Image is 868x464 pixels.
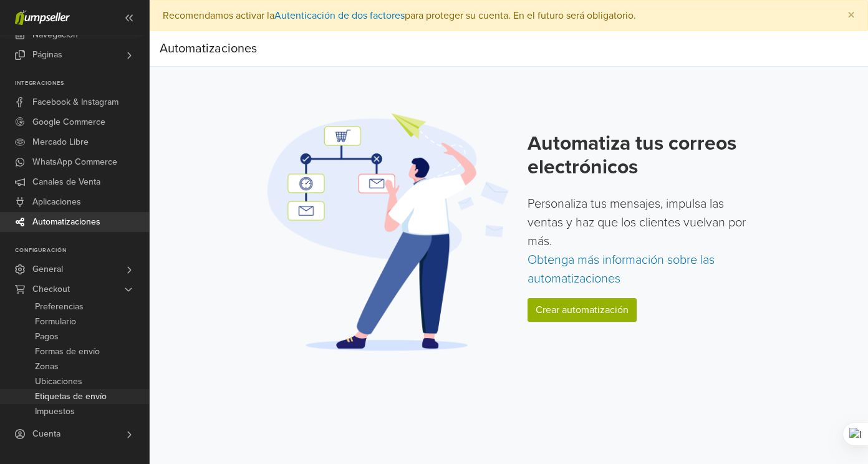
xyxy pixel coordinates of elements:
[847,6,855,24] span: ×
[528,132,755,180] h2: Automatiza tus correos electrónicos
[263,112,513,352] img: Automation
[32,112,105,132] span: Google Commerce
[35,374,82,389] span: Ubicaciones
[35,404,75,419] span: Impuestos
[32,212,100,232] span: Automatizaciones
[32,25,78,45] span: Navegación
[32,424,60,444] span: Cuenta
[32,45,62,65] span: Páginas
[32,152,117,172] span: WhatsApp Commerce
[32,132,89,152] span: Mercado Libre
[35,329,59,344] span: Pagos
[32,192,81,212] span: Aplicaciones
[160,36,257,61] div: Automatizaciones
[528,253,715,286] a: Obtenga más información sobre las automatizaciones
[528,195,755,288] p: Personaliza tus mensajes, impulsa las ventas y haz que los clientes vuelvan por más.
[35,359,59,374] span: Zonas
[35,344,100,359] span: Formas de envío
[32,279,70,299] span: Checkout
[274,9,405,22] a: Autenticación de dos factores
[35,314,76,329] span: Formulario
[35,389,107,404] span: Etiquetas de envío
[15,80,149,87] p: Integraciones
[32,92,118,112] span: Facebook & Instagram
[32,172,100,192] span: Canales de Venta
[15,247,149,254] p: Configuración
[528,298,637,322] a: Crear automatización
[35,299,84,314] span: Preferencias
[835,1,867,31] button: Close
[32,259,63,279] span: General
